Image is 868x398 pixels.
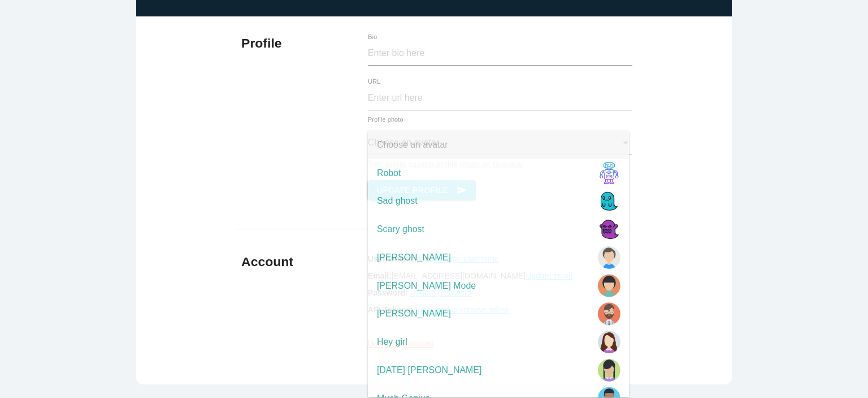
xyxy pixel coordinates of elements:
[368,41,633,66] input: Enter bio here
[241,254,293,269] b: Account
[368,116,403,123] label: Profile photo
[368,243,628,272] span: [PERSON_NAME]
[368,187,628,215] span: Sad ghost
[368,159,628,187] span: Robot
[368,328,628,356] span: Hey girl
[368,131,628,159] span: Choose an avatar
[368,299,628,328] span: [PERSON_NAME]
[368,271,628,299] span: [PERSON_NAME] Mode
[368,215,628,243] span: Scary ghost
[368,33,589,41] label: Bio
[241,36,281,50] b: Profile
[368,78,589,85] label: URL
[368,356,628,384] span: [DATE] [PERSON_NAME]
[368,86,633,110] input: Enter url here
